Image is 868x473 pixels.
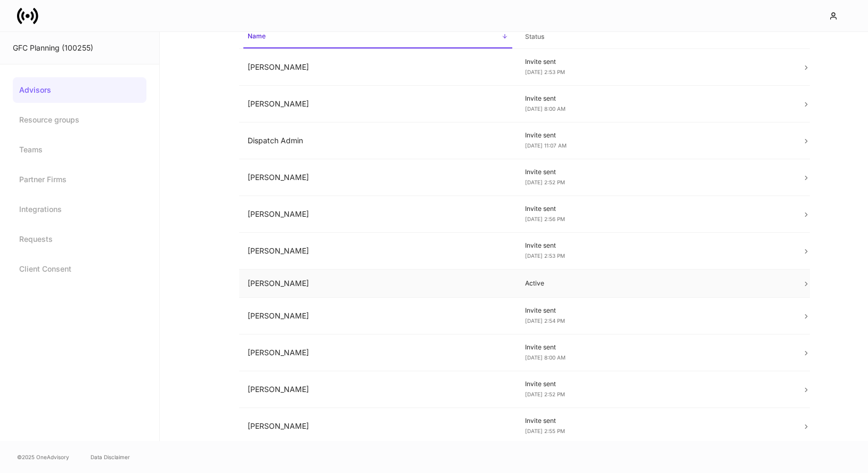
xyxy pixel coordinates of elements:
p: Invite sent [525,343,785,352]
td: [PERSON_NAME] [239,49,517,86]
td: Dispatch Admin [239,123,517,159]
span: [DATE] 2:52 PM [525,391,565,397]
td: [PERSON_NAME] [239,196,517,233]
p: Invite sent [525,94,785,103]
div: GFC Planning (100255) [13,43,146,53]
p: Invite sent [525,168,785,176]
p: Invite sent [525,417,785,425]
span: [DATE] 2:56 PM [525,216,565,222]
span: [DATE] 2:55 PM [525,428,565,434]
span: [DATE] 2:53 PM [525,69,565,75]
td: [PERSON_NAME] [239,86,517,123]
span: [DATE] 2:54 PM [525,317,565,324]
a: Requests [13,226,146,252]
a: Resource groups [13,107,146,133]
p: Invite sent [525,58,785,66]
a: Data Disclaimer [91,453,130,461]
a: Advisors [13,77,146,103]
p: Invite sent [525,131,785,140]
a: Client Consent [13,256,146,282]
h6: Status [525,31,544,42]
span: © 2025 OneAdvisory [17,453,69,461]
p: Invite sent [525,306,785,315]
p: Active [525,279,785,288]
td: [PERSON_NAME] [239,408,517,445]
a: Partner Firms [13,167,146,192]
a: Integrations [13,197,146,222]
td: [PERSON_NAME] [239,270,517,298]
td: [PERSON_NAME] [239,335,517,371]
p: Invite sent [525,205,785,213]
span: [DATE] 8:00 AM [525,105,566,112]
p: Invite sent [525,241,785,250]
span: Status [521,26,790,48]
td: [PERSON_NAME] [239,371,517,408]
td: [PERSON_NAME] [239,159,517,196]
span: Name [243,26,512,48]
a: Teams [13,137,146,162]
h6: Name [248,31,266,41]
p: Invite sent [525,380,785,388]
span: [DATE] 8:00 AM [525,354,566,361]
td: [PERSON_NAME] [239,233,517,270]
span: [DATE] 2:52 PM [525,179,565,185]
span: [DATE] 2:53 PM [525,252,565,259]
td: [PERSON_NAME] [239,298,517,335]
span: [DATE] 11:07 AM [525,142,567,149]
